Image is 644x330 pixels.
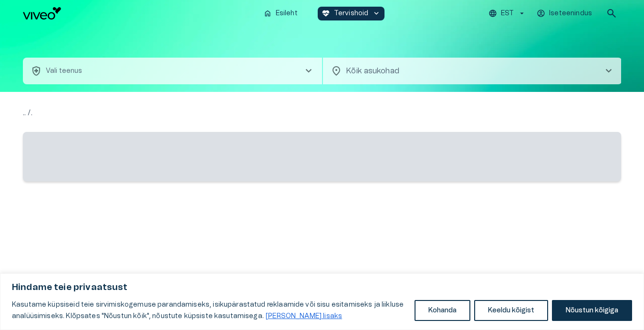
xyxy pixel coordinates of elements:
button: Iseteenindus [535,7,594,20]
p: Hindame teie privaatsust [12,282,632,293]
span: location_on [331,65,342,77]
button: EST [487,7,528,20]
span: chevron_right [303,65,314,77]
span: health_and_safety [31,65,42,77]
span: keyboard_arrow_down [372,9,381,18]
p: Kõik asukohad [346,65,588,77]
p: .. / . [23,107,621,119]
p: Vali teenus [46,66,83,76]
button: Keeldu kõigist [474,300,548,321]
p: EST [501,9,514,19]
span: chevron_right [603,65,614,77]
img: Viveo logo [23,7,61,20]
button: Kohanda [415,300,470,321]
a: Navigate to homepage [23,7,256,20]
span: ecg_heart [322,9,330,18]
button: health_and_safetyVali teenuschevron_right [23,58,322,84]
span: search [606,8,617,19]
span: home [263,9,272,18]
p: Tervishoid [334,9,369,19]
button: Nõustun kõigiga [552,300,632,321]
span: ‌ [23,132,621,181]
button: ecg_heartTervishoidkeyboard_arrow_down [318,7,385,20]
p: Esileht [276,9,298,19]
a: Loe lisaks [265,312,343,320]
p: Iseteenindus [549,9,592,19]
p: Kasutame küpsiseid teie sirvimiskogemuse parandamiseks, isikupärastatud reklaamide või sisu esita... [12,299,407,322]
button: open search modal [602,4,621,23]
button: homeEsileht [260,7,302,20]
